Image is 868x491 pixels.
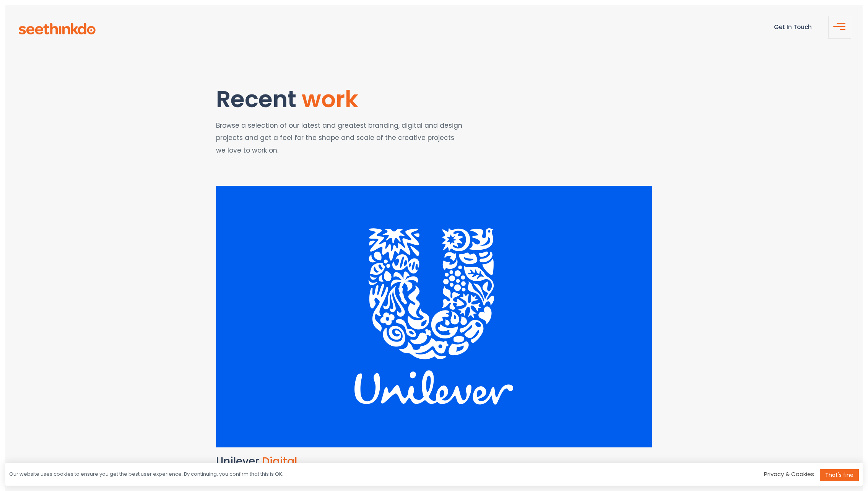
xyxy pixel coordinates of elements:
span: Recent [216,83,296,115]
p: Browse a selection of our latest and greatest branding, digital and design projects and get a fee... [216,119,466,156]
img: see-think-do-logo.png [19,23,96,34]
span: work [302,83,358,115]
h1: Recent work [216,86,466,112]
h2: Unilever Digital [216,456,652,468]
a: That's fine [820,469,859,481]
a: Privacy & Cookies [764,470,814,478]
span: Unilever [216,454,259,469]
div: Our website uses cookies to ensure you get the best user experience. By continuing, you confirm t... [9,471,283,478]
a: Get In Touch [774,23,812,31]
span: Digital [262,454,297,469]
